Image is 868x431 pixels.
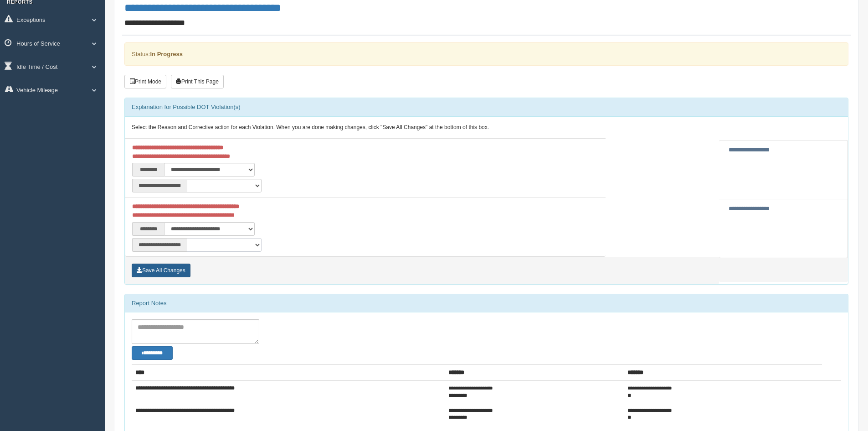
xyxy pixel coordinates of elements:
div: Select the Reason and Corrective action for each Violation. When you are done making changes, cli... [125,117,848,139]
button: Save [132,264,190,277]
div: Explanation for Possible DOT Violation(s) [125,98,848,116]
strong: In Progress [150,51,183,57]
button: Print This Page [171,75,224,88]
button: Change Filter Options [132,346,173,360]
button: Print Mode [124,75,166,88]
div: Status: [124,42,848,66]
div: Report Notes [125,294,848,312]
